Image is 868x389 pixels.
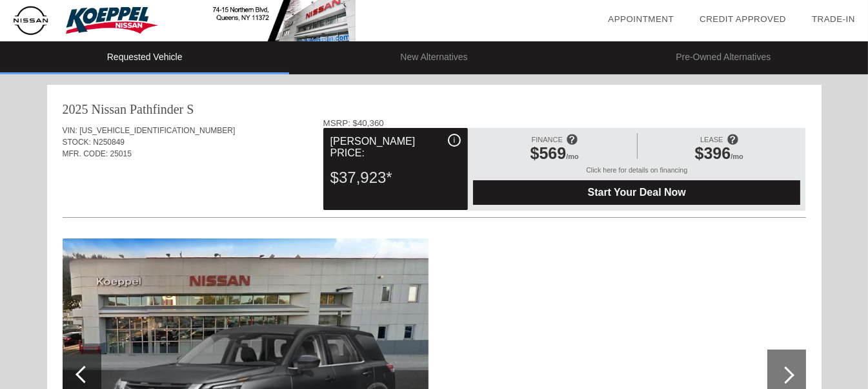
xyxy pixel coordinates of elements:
[479,144,629,166] div: /mo
[289,41,578,74] li: New Alternatives
[489,187,784,198] span: Start Your Deal Now
[530,144,567,162] span: $569
[187,100,194,118] div: S
[63,149,108,158] span: MFR. CODE:
[93,138,125,147] span: N250849
[700,136,723,143] span: LEASE
[608,14,674,24] a: Appointment
[323,118,806,128] div: MSRP: $40,360
[812,14,855,24] a: Trade-In
[63,126,77,135] span: VIN:
[644,144,794,166] div: /mo
[454,136,456,145] span: i
[63,138,91,147] span: STOCK:
[63,179,806,200] div: Quoted on [DATE] 8:31:16 PM
[330,161,461,194] div: $37,923*
[473,166,800,180] div: Click here for details on financing
[79,126,235,135] span: [US_VEHICLE_IDENTIFICATION_NUMBER]
[695,144,731,162] span: $396
[532,136,563,143] span: FINANCE
[110,149,132,158] span: 25015
[700,14,786,24] a: Credit Approved
[63,100,184,118] div: 2025 Nissan Pathfinder
[579,41,868,74] li: Pre-Owned Alternatives
[330,134,461,161] div: [PERSON_NAME] Price:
